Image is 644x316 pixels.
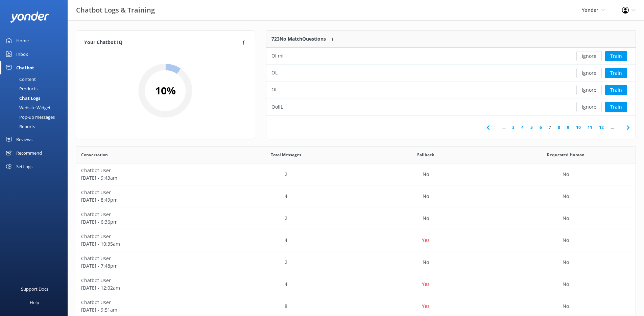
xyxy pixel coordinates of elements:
[16,47,28,61] div: Inbox
[271,152,301,158] span: Total Messages
[605,102,627,112] button: Train
[81,299,211,306] p: Chatbot User
[605,68,627,78] button: Train
[423,215,429,222] p: No
[81,277,211,284] p: Chatbot User
[423,193,429,200] p: No
[527,124,536,131] a: 5
[266,48,636,115] div: grid
[285,302,287,310] p: 8
[554,124,564,131] a: 8
[4,74,36,84] div: Content
[564,124,573,131] a: 9
[266,65,636,82] div: row
[422,280,430,288] p: Yes
[563,193,569,200] p: No
[563,302,569,310] p: No
[422,302,430,310] p: Yes
[16,34,29,47] div: Home
[16,133,32,146] div: Reviews
[4,112,55,122] div: Pop-up messages
[271,35,326,43] p: 723 No Match Questions
[607,124,617,131] span: ...
[285,258,287,266] p: 2
[563,280,569,288] p: No
[76,5,155,16] h3: Chatbot Logs & Training
[81,306,211,314] p: [DATE] - 9:51am
[423,171,429,178] p: No
[576,85,602,95] button: Ignore
[417,152,434,158] span: Fallback
[16,160,32,173] div: Settings
[582,7,598,13] span: Yonder
[84,39,240,46] h4: Your Chatbot IQ
[285,280,287,288] p: 4
[266,98,636,115] div: row
[423,258,429,266] p: No
[422,236,430,244] p: Yes
[76,163,636,185] div: row
[271,52,284,60] div: Ol ml
[81,218,211,226] p: [DATE] - 6:36pm
[81,152,108,158] span: Conversation
[76,185,636,207] div: row
[76,273,636,295] div: row
[4,103,51,112] div: Website Widget
[4,103,68,112] a: Website Widget
[30,296,39,309] div: Help
[576,68,602,78] button: Ignore
[266,82,636,98] div: row
[81,262,211,270] p: [DATE] - 7:48pm
[285,236,287,244] p: 4
[81,167,211,174] p: Chatbot User
[4,122,68,131] a: Reports
[4,74,68,84] a: Content
[81,189,211,196] p: Chatbot User
[563,171,569,178] p: No
[4,84,68,93] a: Products
[4,93,40,103] div: Chat Logs
[285,215,287,222] p: 2
[499,124,509,131] span: ...
[81,211,211,218] p: Chatbot User
[16,146,42,160] div: Recommend
[545,124,554,131] a: 7
[518,124,527,131] a: 4
[271,86,277,93] div: Ol
[547,152,585,158] span: Requested Human
[576,51,602,61] button: Ignore
[4,112,68,122] a: Pop-up messages
[509,124,518,131] a: 3
[76,207,636,229] div: row
[4,84,38,93] div: Products
[16,61,34,74] div: Chatbot
[563,236,569,244] p: No
[563,258,569,266] p: No
[576,102,602,112] button: Ignore
[81,174,211,182] p: [DATE] - 9:43am
[266,48,636,65] div: row
[81,284,211,292] p: [DATE] - 12:02am
[4,122,35,131] div: Reports
[285,193,287,200] p: 4
[271,69,278,76] div: OL
[605,51,627,61] button: Train
[563,215,569,222] p: No
[536,124,545,131] a: 6
[81,240,211,248] p: [DATE] - 10:35am
[285,171,287,178] p: 2
[596,124,607,131] a: 12
[81,255,211,262] p: Chatbot User
[21,282,48,296] div: Support Docs
[10,12,49,23] img: yonder-white-logo.png
[271,103,283,111] div: OollL
[155,83,176,99] h2: 10 %
[573,124,584,131] a: 10
[81,233,211,240] p: Chatbot User
[76,251,636,273] div: row
[81,196,211,204] p: [DATE] - 8:49pm
[4,93,68,103] a: Chat Logs
[605,85,627,95] button: Train
[76,229,636,251] div: row
[584,124,596,131] a: 11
